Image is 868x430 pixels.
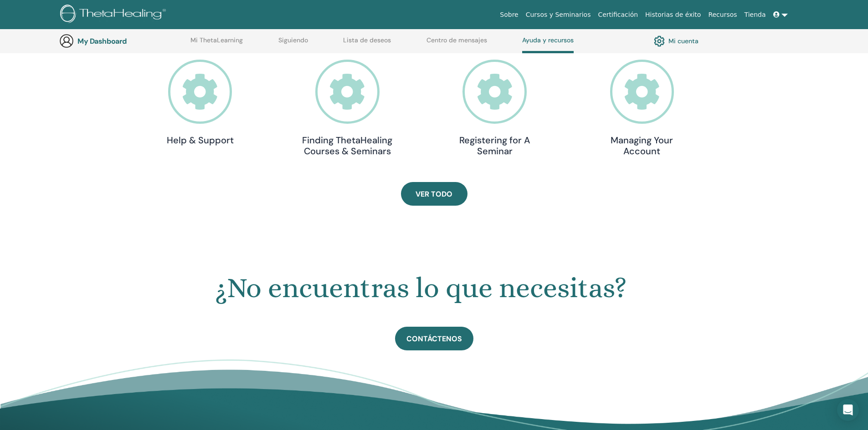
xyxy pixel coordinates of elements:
a: Contáctenos [395,327,473,350]
div: Open Intercom Messenger [837,399,859,421]
a: Certificación [594,6,642,23]
h1: ¿No encuentras lo que necesitas? [39,271,803,305]
h4: Finding ThetaHealing Courses & Seminars [302,135,393,157]
a: Finding ThetaHealing Courses & Seminars [302,60,393,157]
a: Help & Support [154,60,246,146]
a: Managing Your Account [596,60,688,157]
h4: Managing Your Account [596,135,688,157]
img: cog.svg [654,33,665,49]
a: Historias de éxito [642,6,704,23]
span: Ver todo [416,189,452,199]
a: Ayuda y recursos [522,36,574,53]
h3: My Dashboard [77,37,169,46]
h4: Registering for A Seminar [449,135,540,157]
a: Mi cuenta [654,33,699,49]
img: logo.png [60,5,169,25]
a: Siguiendo [278,36,308,51]
a: Registering for A Seminar [449,60,540,157]
a: Cursos y Seminarios [522,6,595,23]
a: Mi ThetaLearning [190,36,243,51]
a: Ver todo [401,182,467,206]
a: Centro de mensajes [426,36,487,51]
img: generic-user-icon.jpg [59,34,74,48]
a: Recursos [704,6,740,23]
a: Lista de deseos [343,36,391,51]
span: Contáctenos [406,334,462,344]
h4: Help & Support [154,135,246,146]
a: Sobre [496,6,522,23]
a: Tienda [741,6,770,23]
